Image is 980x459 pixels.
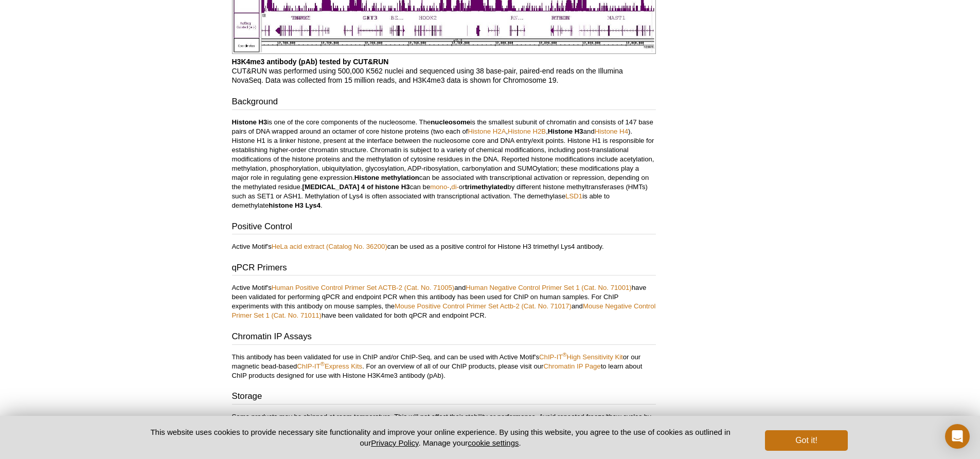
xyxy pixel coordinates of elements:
[945,424,970,449] div: Open Intercom Messenger
[765,430,847,451] button: Got it!
[232,412,656,431] p: Some products may be shipped at room temperature. This will not affect their stability or perform...
[232,118,268,126] b: Histone H3
[232,221,656,235] h3: Positive Control
[371,438,418,447] a: Privacy Policy
[451,183,459,191] a: di-
[430,183,449,191] a: mono-
[232,283,656,320] p: Active Motif's and have been validated for performing qPCR and endpoint PCR when this antibody ha...
[544,362,601,370] a: Chromatin IP Page
[508,127,546,135] a: Histone H2B
[232,262,656,276] h3: qPCR Primers
[465,183,508,191] b: trimethylated
[539,353,623,361] a: ChIP-IT®High Sensitivity Kit
[272,243,387,250] a: HeLa acid extract (Catalog No. 36200)
[562,351,566,357] sup: ®
[468,438,519,447] button: cookie settings
[431,118,470,126] b: nucleosome
[466,284,632,291] a: Human Negative Control Primer Set 1 (Cat. No. 71001)
[395,302,572,310] a: Mouse Positive Control Primer Set Actb-2 (Cat. No. 71017)
[133,427,749,448] p: This website uses cookies to provide necessary site functionality and improve your online experie...
[232,96,656,110] h3: Background
[468,127,506,135] a: Histone H2A
[320,360,325,366] sup: ®
[354,174,419,181] b: Histone methylation
[232,58,389,66] b: H3K4me3 antibody (pAb) tested by CUT&RUN
[565,192,582,200] a: LSD1
[232,242,656,251] p: Active Motif's can be used as a positive control for Histone H3 trimethyl Lys4 antibody.
[302,183,410,191] b: [MEDICAL_DATA] 4 of histone H3
[297,362,362,370] a: ChIP-IT®Express Kits
[548,127,583,135] b: Histone H3
[232,390,656,405] h3: Storage
[232,118,656,210] p: is one of the core components of the nucleosome. The is the smallest subunit of chromatin and con...
[272,284,454,291] a: Human Positive Control Primer Set ACTB-2 (Cat. No. 71005)
[232,57,656,85] p: CUT&RUN was performed using 500,000 K562 nuclei and sequenced using 38 base-pair, paired-end read...
[595,127,628,135] a: Histone H4
[269,201,320,209] b: histone H3 Lys4
[232,353,656,380] p: This antibody has been validated for use in ChIP and/or ChIP-Seq, and can be used with Active Mot...
[232,331,656,345] h3: Chromatin IP Assays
